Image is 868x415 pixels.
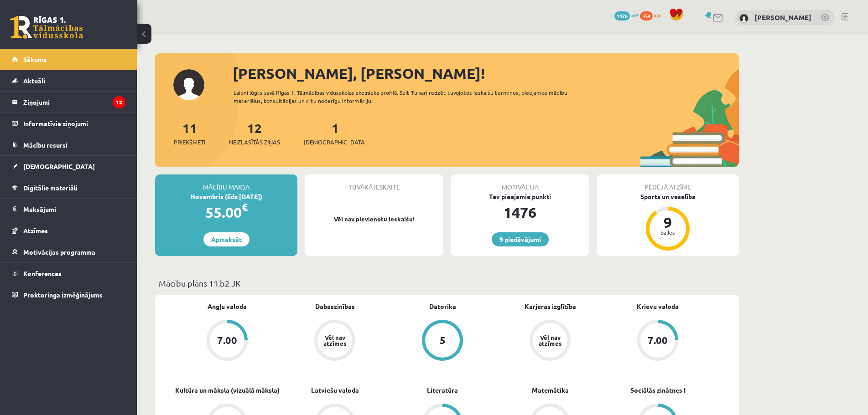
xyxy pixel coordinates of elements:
[174,120,205,147] a: 11Priekšmeti
[12,263,125,284] a: Konferences
[597,174,739,192] div: Pēdējā atzīme
[23,113,125,134] legend: Informatīvie ziņojumi
[525,302,576,311] a: Karjeras izglītība
[427,385,458,395] a: Literatūra
[12,156,125,177] a: [DEMOGRAPHIC_DATA]
[175,385,280,395] a: Kultūra un māksla (vizuālā māksla)
[23,162,95,170] span: [DEMOGRAPHIC_DATA]
[389,320,496,363] a: 5
[496,320,604,363] a: Vēl nav atzīmes
[637,302,679,311] a: Krievu valoda
[311,385,359,395] a: Latviešu valoda
[429,302,456,311] a: Datorika
[754,13,811,22] a: [PERSON_NAME]
[597,192,739,201] div: Sports un veselība
[23,77,45,85] span: Aktuāli
[537,334,563,346] div: Vēl nav atzīmes
[10,16,83,39] a: Rīgas 1. Tālmācības vidusskola
[604,320,712,363] a: 7.00
[23,184,78,192] span: Digitālie materiāli
[229,138,280,147] span: Neizlasītās ziņas
[12,92,125,113] a: Ziņojumi12
[305,174,443,192] div: Tuvākā ieskaite
[23,248,95,256] span: Motivācijas programma
[23,269,62,277] span: Konferences
[12,220,125,241] a: Atzīmes
[451,201,589,223] div: 1476
[155,192,297,201] div: Novembris (līdz [DATE])
[309,215,439,224] p: Vēl nav pievienotu ieskaišu!
[155,174,297,192] div: Mācību maksa
[12,177,125,198] a: Digitālie materiāli
[304,138,367,147] span: [DEMOGRAPHIC_DATA]
[23,92,125,113] legend: Ziņojumi
[12,113,125,134] a: Informatīvie ziņojumi
[322,334,348,346] div: Vēl nav atzīmes
[597,192,739,252] a: Sports un veselība 9 balles
[739,14,748,23] img: Jānis Mārtiņš Kazuberns
[654,11,660,19] span: xp
[492,232,549,246] a: 9 piedāvājumi
[23,291,103,299] span: Proktoringa izmēģinājums
[159,277,735,289] p: Mācību plāns 11.b2 JK
[12,241,125,262] a: Motivācijas programma
[12,49,125,70] a: Sākums
[451,192,589,201] div: Tev pieejamie punkti
[654,215,681,230] div: 9
[648,335,668,345] div: 7.00
[113,96,125,108] i: 12
[12,134,125,155] a: Mācību resursi
[203,232,249,246] a: Apmaksāt
[23,55,47,63] span: Sākums
[233,62,739,84] div: [PERSON_NAME], [PERSON_NAME]!
[281,320,389,363] a: Vēl nav atzīmes
[12,199,125,220] a: Maksājumi
[229,120,280,147] a: 12Neizlasītās ziņas
[217,335,237,345] div: 7.00
[242,200,248,214] span: €
[173,320,281,363] a: 7.00
[23,141,68,149] span: Mācību resursi
[208,302,247,311] a: Angļu valoda
[174,138,205,147] span: Priekšmeti
[304,120,367,147] a: 1[DEMOGRAPHIC_DATA]
[315,302,355,311] a: Dabaszinības
[440,335,446,345] div: 5
[23,226,48,235] span: Atzīmes
[234,88,584,105] div: Laipni lūgts savā Rīgas 1. Tālmācības vidusskolas skolnieka profilā. Šeit Tu vari redzēt tuvojošo...
[640,11,665,19] a: 554 xp
[155,201,297,223] div: 55.00
[12,284,125,305] a: Proktoringa izmēģinājums
[23,199,125,220] legend: Maksājumi
[614,11,630,20] span: 1476
[12,70,125,91] a: Aktuāli
[631,11,639,19] span: mP
[640,11,653,20] span: 554
[654,230,681,235] div: balles
[614,11,639,19] a: 1476 mP
[451,174,589,192] div: Motivācija
[630,385,686,395] a: Sociālās zinātnes I
[532,385,569,395] a: Matemātika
